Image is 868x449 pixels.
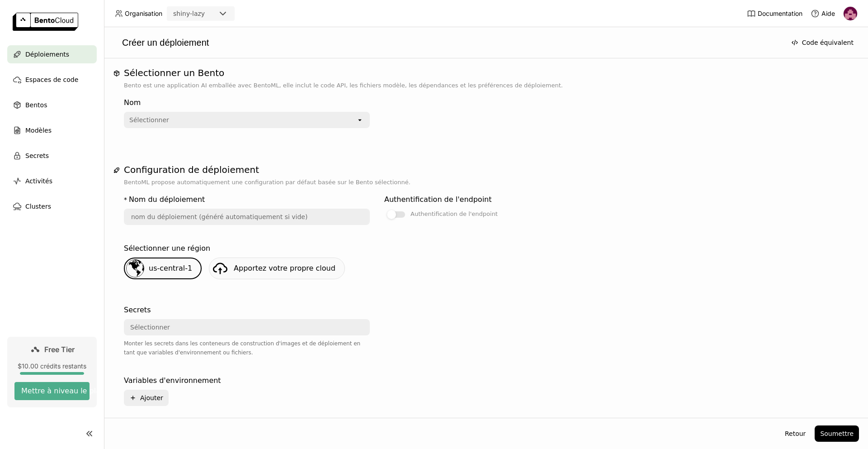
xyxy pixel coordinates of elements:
[124,97,370,108] div: Nom
[779,425,811,442] button: Retour
[7,121,97,139] a: Modèles
[113,36,782,49] div: Créer un déploiement
[25,100,47,110] span: Bentos
[25,201,51,212] span: Clusters
[130,323,170,332] div: Sélectionner
[7,71,97,89] a: Espaces de code
[811,9,835,18] div: Aide
[7,147,97,165] a: Secrets
[206,10,207,19] input: Selected shiny-lazy.
[124,339,370,357] div: Monter les secrets dans les conteneurs de construction d'images et de déploiement en tant que var...
[384,194,492,205] div: Authentification de l'endpoint
[124,67,848,78] h1: Sélectionner un Bento
[129,394,137,401] svg: Plus
[124,243,210,254] div: Sélectionner une région
[7,45,97,63] a: Déploiements
[124,305,151,315] div: Secrets
[747,9,802,18] a: Documentation
[786,34,859,51] button: Code équivalent
[14,382,90,400] button: Mettre à niveau le plan
[129,115,169,124] div: Sélectionner
[758,10,802,18] span: Documentation
[14,362,90,370] div: $10.00 crédits restants
[129,194,205,205] div: Nom du déploiement
[234,264,335,272] span: Apportez votre propre cloud
[844,7,857,20] img: Antoine Marcel
[149,264,192,272] span: us-central-1
[25,150,49,161] span: Secrets
[7,96,97,114] a: Bentos
[44,345,75,354] span: Free Tier
[125,210,369,224] input: nom du déploiement (généré automatiquement si vide)
[25,74,78,85] span: Espaces de code
[7,172,97,190] a: Activités
[25,176,52,186] span: Activités
[7,197,97,215] a: Clusters
[410,209,498,220] div: Authentification de l'endpoint
[209,258,345,279] a: Apportez votre propre cloud
[13,13,78,31] img: logo
[124,390,169,406] button: Ajouter
[124,164,848,175] h1: Configuration de déploiement
[356,116,363,124] svg: open
[124,375,221,386] div: Variables d'environnement
[7,337,97,407] a: Free Tier$10.00 crédits restantsMettre à niveau le plan
[125,10,162,18] span: Organisation
[173,9,205,18] div: shiny-lazy
[815,425,859,442] button: Soumettre
[25,49,69,60] span: Déploiements
[124,178,848,187] p: BentoML propose automatiquement une configuration par défaut basée sur le Bento sélectionné.
[124,258,202,279] div: us-central-1
[25,125,52,136] span: Modèles
[821,10,835,18] span: Aide
[124,81,848,90] p: Bento est une application AI emballée avec BentoML, elle inclut le code API, les fichiers modèle,...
